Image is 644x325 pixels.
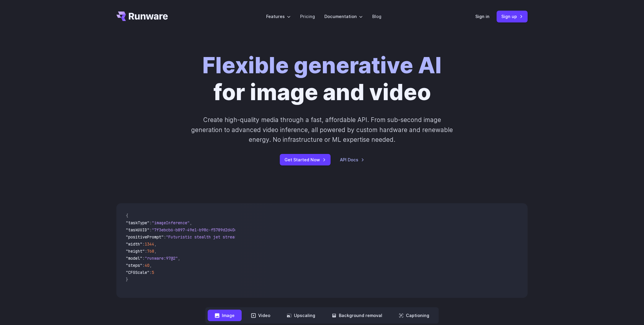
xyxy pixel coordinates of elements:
span: : [145,248,147,254]
span: , [149,263,152,268]
h1: for image and video [202,52,442,105]
a: Go to / [116,12,168,21]
button: Video [244,310,277,321]
span: "runware:97@2" [145,256,178,261]
span: : [142,256,145,261]
a: Pricing [300,13,315,20]
span: "model" [126,256,142,261]
a: Sign in [475,13,489,20]
label: Documentation [324,13,363,20]
span: "imageInference" [152,220,190,225]
a: Blog [372,13,381,20]
span: 768 [147,248,154,254]
span: "CFGScale" [126,270,149,275]
span: : [142,241,145,247]
span: "Futuristic stealth jet streaking through a neon-lit cityscape with glowing purple exhaust" [166,234,381,240]
span: 1344 [145,241,154,247]
span: : [149,227,152,233]
span: "7f3ebcb6-b897-49e1-b98c-f5789d2d40d7" [152,227,242,233]
a: Get Started Now [280,154,331,165]
span: 5 [152,270,154,275]
span: : [149,270,152,275]
a: Sign up [497,11,528,22]
span: : [164,234,166,240]
span: , [178,256,180,261]
span: : [149,220,152,225]
span: "steps" [126,263,142,268]
p: Create high-quality media through a fast, affordable API. From sub-second image generation to adv... [191,115,454,144]
button: Background removal [325,310,389,321]
span: : [142,263,145,268]
strong: Flexible generative AI [202,52,442,79]
span: "positivePrompt" [126,234,164,240]
span: "height" [126,248,145,254]
label: Features [266,13,291,20]
span: "taskUUID" [126,227,149,233]
button: Image [208,310,242,321]
span: , [190,220,192,225]
span: , [154,241,157,247]
span: "width" [126,241,142,247]
span: , [154,248,157,254]
button: Captioning [392,310,436,321]
span: "taskType" [126,220,149,225]
a: API Docs [340,156,364,163]
button: Upscaling [280,310,322,321]
span: { [126,213,128,218]
span: } [126,277,128,282]
span: 40 [145,263,149,268]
